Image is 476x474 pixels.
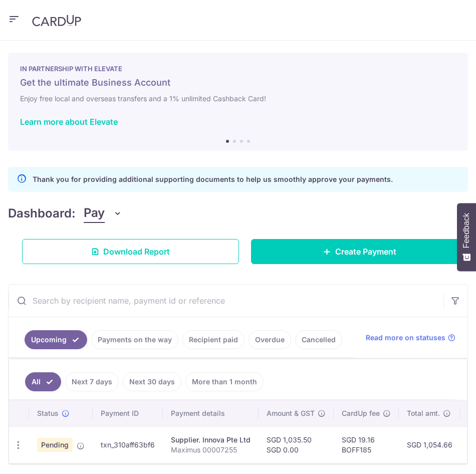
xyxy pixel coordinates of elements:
[93,400,163,426] th: Payment ID
[185,372,264,391] a: More than 1 month
[20,93,456,105] h6: Enjoy free local and overseas transfers and a 1% unlimited Cashback Card!
[20,65,456,73] p: IN PARTNERSHIP WITH ELEVATE
[342,408,380,418] span: CardUp fee
[251,239,468,264] a: Create Payment
[295,330,342,349] a: Cancelled
[20,77,456,89] h5: Get the ultimate Business Account
[335,246,396,258] span: Create Payment
[8,204,76,222] h4: Dashboard:
[20,117,118,127] a: Learn more about Elevate
[65,372,119,391] a: Next 7 days
[259,426,334,463] td: SGD 1,035.50 SGD 0.00
[33,173,393,185] p: Thank you for providing additional supporting documents to help us smoothly approve your payments.
[366,333,445,343] span: Read more on statuses
[32,15,81,27] img: CardUp
[22,239,239,264] a: Download Report
[182,330,245,349] a: Recipient paid
[163,400,259,426] th: Payment details
[103,246,170,258] span: Download Report
[171,445,251,455] p: Maximus 00007255
[366,333,455,343] a: Read more on statuses
[457,203,476,271] button: Feedback - Show survey
[84,204,122,223] button: Pay
[84,204,105,223] span: Pay
[9,285,443,317] input: Search by recipient name, payment id or reference
[399,426,460,463] td: SGD 1,054.66
[171,435,251,445] div: Supplier. Innova Pte Ltd
[462,213,471,248] span: Feedback
[334,426,399,463] td: SGD 19.16 BOFF185
[407,408,440,418] span: Total amt.
[25,372,61,391] a: All
[249,330,291,349] a: Overdue
[91,330,178,349] a: Payments on the way
[123,372,181,391] a: Next 30 days
[37,408,59,418] span: Status
[93,426,163,463] td: txn_310aff63bf6
[267,408,315,418] span: Amount & GST
[25,330,87,349] a: Upcoming
[37,438,73,452] span: Pending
